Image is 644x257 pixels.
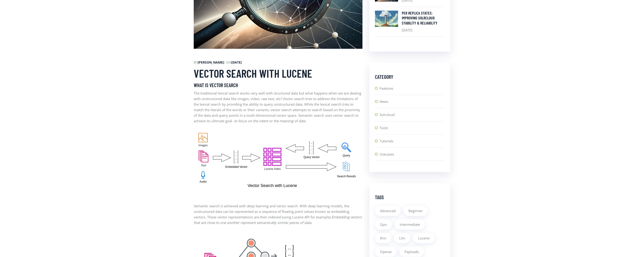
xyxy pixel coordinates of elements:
em: to focus on the intent or the meaning of data [234,119,305,123]
a: Advanced [375,206,401,216]
h4: Category [375,74,445,80]
p: The traditional lexical search works very well with structured data but what happens when we are ... [194,90,362,124]
div: by / on [194,60,362,65]
a: Openai [375,247,397,257]
h4: What is vector search [194,82,362,88]
a: Tools [380,125,445,134]
a: Llm [394,233,410,243]
a: Tutorials [380,138,445,147]
a: Usecases [380,151,445,161]
strong: [DATE] [231,60,242,64]
a: Gpu [375,219,392,229]
a: Knn [375,233,391,243]
h2: Vector Search with Lucene [194,67,362,80]
a: Payloads [399,247,424,257]
a: Solrcloud [380,112,445,121]
a: Per Replica States: Improving SolrCloud stability & reliability [402,11,445,26]
p: Semantic search is achieved with deep learning and vector search. With deep learning models, the ... [194,203,362,225]
a: Lucene [413,233,435,243]
a: Beginner [403,206,428,216]
div: [DATE] [402,11,445,33]
a: News [380,99,445,108]
h4: Tags [375,194,445,200]
a: Features [380,86,445,95]
img: Vector search with Lucene diagram [194,128,360,194]
a: Intermediate [395,219,425,229]
strong: [PERSON_NAME] [198,60,224,64]
img: solr_cloud_stability_and_reliability.jpg [375,11,398,27]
